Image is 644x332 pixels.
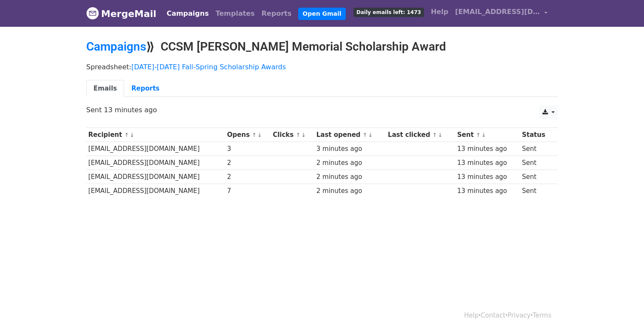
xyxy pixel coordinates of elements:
a: ↓ [481,132,486,138]
a: ↓ [438,132,443,138]
th: Opens [225,128,271,142]
p: Sent 13 minutes ago [86,105,558,114]
span: Daily emails left: 1473 [353,8,424,17]
th: Status [520,128,553,142]
a: [EMAIL_ADDRESS][DOMAIN_NAME] [452,3,551,23]
div: 2 minutes ago [316,186,384,196]
div: 2 minutes ago [316,158,384,168]
div: 2 [227,158,269,168]
a: Privacy [508,312,531,319]
div: 7 [227,186,269,196]
a: Contact [481,312,506,319]
a: ↓ [301,132,306,138]
td: Sent [520,156,553,170]
a: [DATE]-[DATE] Fall-Spring Scholarship Awards [131,63,286,71]
div: 3 [227,144,269,154]
th: Last opened [314,128,386,142]
td: [EMAIL_ADDRESS][DOMAIN_NAME] [86,142,225,156]
th: Clicks [271,128,314,142]
td: Sent [520,184,553,198]
a: Help [464,312,479,319]
div: 13 minutes ago [457,144,518,154]
th: Recipient [86,128,225,142]
td: Sent [520,170,553,184]
th: Sent [455,128,520,142]
a: Campaigns [163,5,212,22]
div: 13 minutes ago [457,158,518,168]
div: 2 [227,172,269,182]
a: Terms [533,312,551,319]
td: [EMAIL_ADDRESS][DOMAIN_NAME] [86,156,225,170]
a: ↑ [476,132,480,138]
a: MergeMail [86,5,156,23]
h2: ⟫ CCSM [PERSON_NAME] Memorial Scholarship Award [86,40,558,54]
a: ↓ [257,132,262,138]
a: Emails [86,80,124,97]
a: Reports [124,80,167,97]
div: 3 minutes ago [316,144,384,154]
td: [EMAIL_ADDRESS][DOMAIN_NAME] [86,170,225,184]
div: 2 minutes ago [316,172,384,182]
div: 13 minutes ago [457,186,518,196]
div: 13 minutes ago [457,172,518,182]
a: Campaigns [86,40,146,54]
a: Daily emails left: 1473 [350,3,427,20]
img: MergeMail logo [86,7,99,20]
a: ↑ [124,132,129,138]
a: ↑ [363,132,367,138]
a: Open Gmail [298,8,345,20]
a: ↓ [368,132,373,138]
a: Templates [212,5,258,22]
a: ↑ [296,132,300,138]
td: Sent [520,142,553,156]
a: Reports [258,5,295,22]
a: ↑ [252,132,257,138]
span: [EMAIL_ADDRESS][DOMAIN_NAME] [455,7,540,17]
td: [EMAIL_ADDRESS][DOMAIN_NAME] [86,184,225,198]
p: Spreadsheet: [86,62,558,71]
th: Last clicked [386,128,455,142]
a: ↑ [432,132,437,138]
a: ↓ [130,132,134,138]
a: Help [427,3,452,20]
